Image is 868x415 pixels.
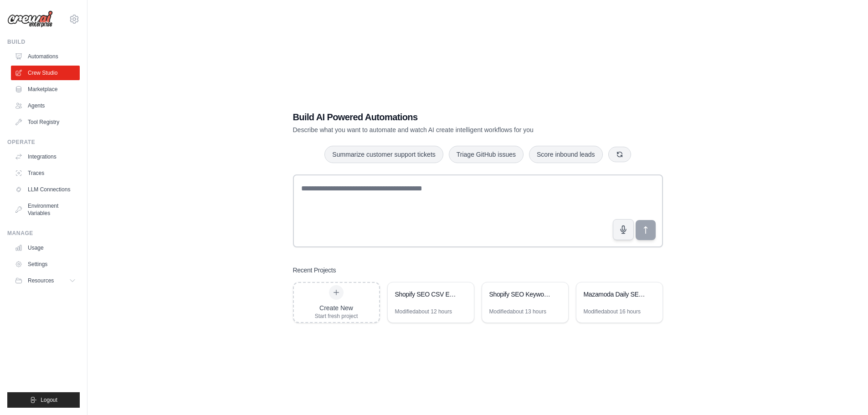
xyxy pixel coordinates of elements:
[584,290,646,299] div: Mazamoda Daily SEO Optimizer
[11,166,80,180] a: Traces
[11,66,80,80] a: Crew Studio
[11,182,80,197] a: LLM Connections
[584,308,641,315] div: Modified about 16 hours
[28,277,54,284] span: Resources
[7,38,80,46] div: Build
[529,146,603,163] button: Score inbound leads
[11,98,80,113] a: Agents
[293,266,336,275] h3: Recent Projects
[613,219,634,240] button: Click to speak your automation idea
[11,199,80,220] a: Environment Variables
[11,49,80,64] a: Automations
[315,303,358,313] div: Create New
[11,241,80,255] a: Usage
[11,273,80,288] button: Resources
[11,149,80,164] a: Integrations
[608,147,631,162] button: Get new suggestions
[11,115,80,129] a: Tool Registry
[7,138,80,146] div: Operate
[315,313,358,320] div: Start fresh project
[7,10,53,28] img: Logo
[449,146,524,163] button: Triage GitHub issues
[7,392,80,408] button: Logout
[489,290,552,299] div: Shopify SEO Keyword Generator
[41,396,57,404] span: Logout
[293,125,599,134] p: Describe what you want to automate and watch AI create intelligent workflows for you
[395,308,452,315] div: Modified about 12 hours
[489,308,546,315] div: Modified about 13 hours
[293,111,599,123] h1: Build AI Powered Automations
[11,82,80,97] a: Marketplace
[395,290,457,299] div: Shopify SEO CSV Export & Import System
[7,230,80,237] div: Manage
[324,146,443,163] button: Summarize customer support tickets
[11,257,80,272] a: Settings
